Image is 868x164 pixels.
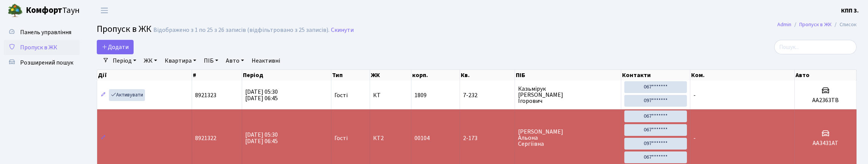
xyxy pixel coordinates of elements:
span: Казьмірук [PERSON_NAME] Ігорович [518,86,618,104]
a: Період [110,54,139,67]
span: 1809 [414,91,427,99]
span: 8921323 [195,91,216,99]
a: ПІБ [201,54,221,67]
a: Авто [223,54,247,67]
a: Панель управління [4,25,80,40]
b: Комфорт [26,4,62,16]
button: Переключити навігацію [95,4,114,17]
a: Admin [777,20,791,28]
th: ПІБ [515,70,621,80]
a: Додати [97,40,134,54]
a: Розширений пошук [4,55,80,70]
a: Квартира [162,54,199,67]
img: logo.png [8,3,23,18]
span: Додати [102,43,129,51]
th: # [192,70,242,80]
span: Пропуск в ЖК [20,43,57,52]
th: корп. [411,70,460,80]
span: [DATE] 05:30 [DATE] 06:45 [245,88,278,102]
span: 8921322 [195,134,216,142]
a: Скинути [331,27,354,34]
span: Гості [334,92,348,98]
span: - [693,134,696,142]
th: Період [242,70,332,80]
span: Пропуск в ЖК [97,22,151,36]
a: КПП 3. [841,6,859,15]
th: Контакти [621,70,691,80]
li: Список [832,20,857,29]
th: Авто [795,70,857,80]
th: Ком. [690,70,795,80]
th: Дії [97,70,192,80]
span: 00104 [414,134,430,142]
span: Розширений пошук [20,58,73,67]
a: ЖК [141,54,160,67]
th: ЖК [370,70,412,80]
b: КПП 3. [841,6,859,15]
span: КТ [373,92,408,98]
span: [DATE] 05:30 [DATE] 06:45 [245,131,278,145]
span: КТ2 [373,135,408,141]
th: Тип [331,70,370,80]
h5: АА2363ТВ [798,97,853,104]
span: 7-232 [463,92,512,98]
span: Гості [334,135,348,141]
a: Активувати [109,89,145,101]
span: - [693,91,696,99]
a: Пропуск в ЖК [799,20,832,28]
span: Панель управління [20,28,71,36]
th: Кв. [460,70,515,80]
a: Пропуск в ЖК [4,40,80,55]
nav: breadcrumb [766,17,868,33]
a: Неактивні [249,54,283,67]
h5: АА3431АТ [798,140,853,147]
div: Відображено з 1 по 25 з 26 записів (відфільтровано з 25 записів). [153,27,329,34]
input: Пошук... [774,40,857,54]
span: [PERSON_NAME] Альона Сергіївна [518,129,618,147]
span: 2-173 [463,135,512,141]
span: Таун [26,4,80,17]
